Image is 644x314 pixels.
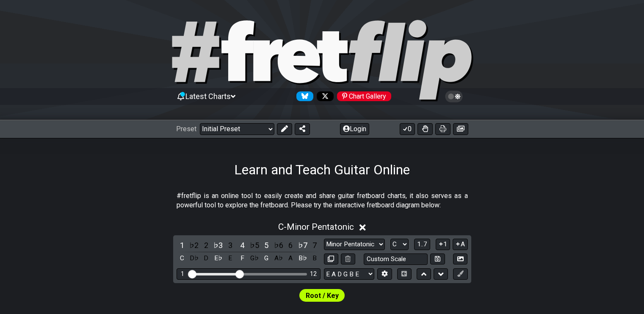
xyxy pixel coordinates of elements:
[185,92,231,101] span: Latest Charts
[340,123,369,135] button: Login
[436,239,450,250] button: 1
[306,289,339,302] span: First enable full edit mode to edit
[188,240,199,251] div: toggle scale degree
[177,253,188,264] div: toggle pitch class
[341,253,355,265] button: Delete
[225,253,236,264] div: toggle pitch class
[295,123,310,135] button: Share Preset
[453,239,467,250] button: A
[453,253,467,265] button: Create Image
[237,253,248,264] div: toggle pitch class
[273,240,284,251] div: toggle scale degree
[201,240,212,251] div: toggle scale degree
[273,253,284,264] div: toggle pitch class
[430,253,445,265] button: Store user defined scale
[261,253,272,264] div: toggle pitch class
[417,240,427,248] span: 1..7
[377,268,392,280] button: Edit Tuning
[285,253,296,264] div: toggle pitch class
[337,91,391,101] div: Chart Gallery
[237,240,248,251] div: toggle scale degree
[309,240,320,251] div: toggle scale degree
[417,123,433,135] button: Toggle Dexterity for all fretkits
[453,123,468,135] button: Create image
[417,268,431,280] button: Move up
[400,123,415,135] button: 0
[453,268,467,280] button: First click edit preset to enable marker editing
[434,268,448,280] button: Move down
[278,222,354,232] span: C - Minor Pentatonic
[200,123,274,135] select: Preset
[297,253,308,264] div: toggle pitch class
[297,240,308,251] div: toggle scale degree
[435,123,451,135] button: Print
[249,253,260,264] div: toggle pitch class
[177,191,468,210] p: #fretflip is an online tool to easily create and share guitar fretboard charts, it also serves as...
[177,240,188,251] div: toggle scale degree
[313,91,334,101] a: Follow #fretflip at X
[249,240,260,251] div: toggle scale degree
[285,240,296,251] div: toggle scale degree
[324,253,338,265] button: Copy
[261,240,272,251] div: toggle scale degree
[324,268,374,280] select: Tuning
[324,239,385,250] select: Scale
[213,253,224,264] div: toggle pitch class
[310,270,317,278] div: 12
[213,240,224,251] div: toggle scale degree
[309,253,320,264] div: toggle pitch class
[449,93,459,100] span: Toggle light / dark theme
[188,253,199,264] div: toggle pitch class
[334,91,391,101] a: #fretflip at Pinterest
[176,125,196,133] span: Preset
[177,268,321,280] div: Visible fret range
[293,91,313,101] a: Follow #fretflip at Bluesky
[201,253,212,264] div: toggle pitch class
[397,268,412,280] button: Toggle horizontal chord view
[414,239,430,250] button: 1..7
[390,239,409,250] select: Tonic/Root
[277,123,292,135] button: Edit Preset
[225,240,236,251] div: toggle scale degree
[234,162,410,178] h1: Learn and Teach Guitar Online
[181,270,184,278] div: 1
